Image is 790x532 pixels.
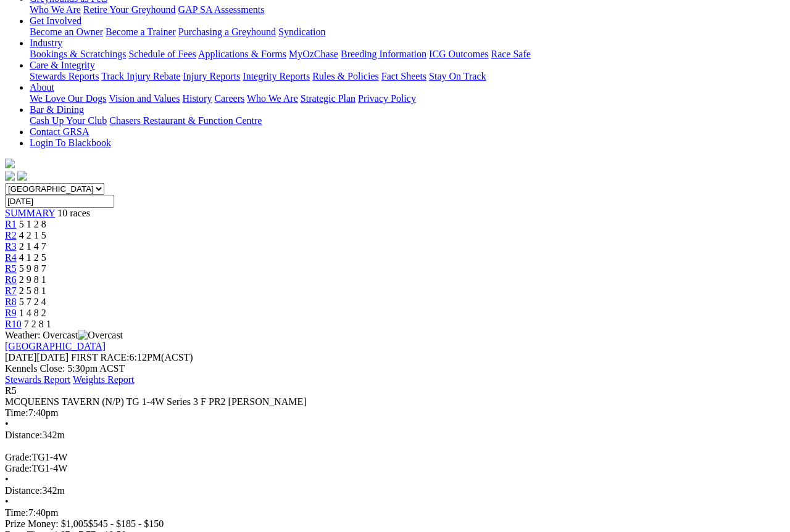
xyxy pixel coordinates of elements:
[19,274,46,285] span: 2 9 8 1
[5,463,32,473] span: Grade:
[101,71,180,81] a: Track Injury Rebate
[178,27,276,37] a: Purchasing a Greyhound
[30,49,785,60] div: Industry
[57,208,90,218] span: 10 races
[19,219,46,229] span: 5 1 2 8
[19,308,46,318] span: 1 4 8 2
[5,352,37,362] span: [DATE]
[5,507,28,518] span: Time:
[5,419,9,429] span: •
[73,374,135,385] a: Weights Report
[19,241,46,252] span: 2 1 4 7
[30,126,89,137] a: Contact GRSA
[182,93,212,104] a: History
[5,171,15,181] img: facebook.svg
[71,352,129,362] span: FIRST RACE:
[30,60,95,70] a: Care & Integrity
[30,38,62,48] a: Industry
[178,4,265,15] a: GAP SA Assessments
[30,71,99,81] a: Stewards Reports
[30,15,81,26] a: Get Involved
[5,485,42,496] span: Distance:
[5,285,17,296] a: R7
[341,49,426,59] a: Breeding Information
[30,71,785,82] div: Care & Integrity
[214,93,244,104] a: Careers
[5,308,17,318] a: R9
[5,263,17,274] a: R5
[30,137,111,148] a: Login To Blackbook
[198,49,286,59] a: Applications & Forms
[247,93,298,104] a: Who We Are
[5,452,785,463] div: TG1-4W
[5,274,17,285] a: R6
[30,82,54,92] a: About
[5,158,15,168] img: logo-grsa-white.png
[19,263,46,274] span: 5 9 8 7
[30,4,81,15] a: Who We Are
[5,463,785,474] div: TG1-4W
[109,93,180,104] a: Vision and Values
[78,330,123,341] img: Overcast
[5,363,785,374] div: Kennels Close: 5:30pm ACST
[5,474,9,485] span: •
[71,352,193,362] span: 6:12PM(ACST)
[491,49,530,59] a: Race Safe
[5,385,17,396] span: R5
[109,115,262,126] a: Chasers Restaurant & Function Centre
[30,104,84,115] a: Bar & Dining
[183,71,240,81] a: Injury Reports
[358,93,416,104] a: Privacy Policy
[106,27,176,37] a: Become a Trainer
[5,230,17,240] a: R2
[5,208,55,218] a: SUMMARY
[5,485,785,496] div: 342m
[312,71,379,81] a: Rules & Policies
[289,49,338,59] a: MyOzChase
[5,219,17,229] span: R1
[5,297,17,307] a: R8
[5,352,69,362] span: [DATE]
[17,171,27,181] img: twitter.svg
[5,241,17,252] a: R3
[5,496,9,507] span: •
[5,452,32,462] span: Grade:
[83,4,176,15] a: Retire Your Greyhound
[19,230,46,240] span: 4 2 1 5
[429,49,488,59] a: ICG Outcomes
[30,93,785,104] div: About
[429,71,486,81] a: Stay On Track
[5,407,28,418] span: Time:
[5,518,785,530] div: Prize Money: $1,005
[24,319,51,329] span: 7 2 8 1
[30,93,106,104] a: We Love Our Dogs
[278,27,325,37] a: Syndication
[19,285,46,296] span: 2 5 8 1
[5,252,17,263] a: R4
[30,115,107,126] a: Cash Up Your Club
[5,430,785,441] div: 342m
[30,49,126,59] a: Bookings & Scratchings
[5,407,785,419] div: 7:40pm
[30,4,785,15] div: Greyhounds as Pets
[19,297,46,307] span: 5 7 2 4
[5,507,785,518] div: 7:40pm
[128,49,196,59] a: Schedule of Fees
[30,27,785,38] div: Get Involved
[88,518,164,529] span: $545 - $185 - $150
[5,319,22,329] a: R10
[243,71,310,81] a: Integrity Reports
[5,330,123,340] span: Weather: Overcast
[5,430,42,440] span: Distance:
[381,71,426,81] a: Fact Sheets
[5,396,785,407] div: MCQUEENS TAVERN (N/P) TG 1-4W Series 3 F PR2 [PERSON_NAME]
[30,115,785,126] div: Bar & Dining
